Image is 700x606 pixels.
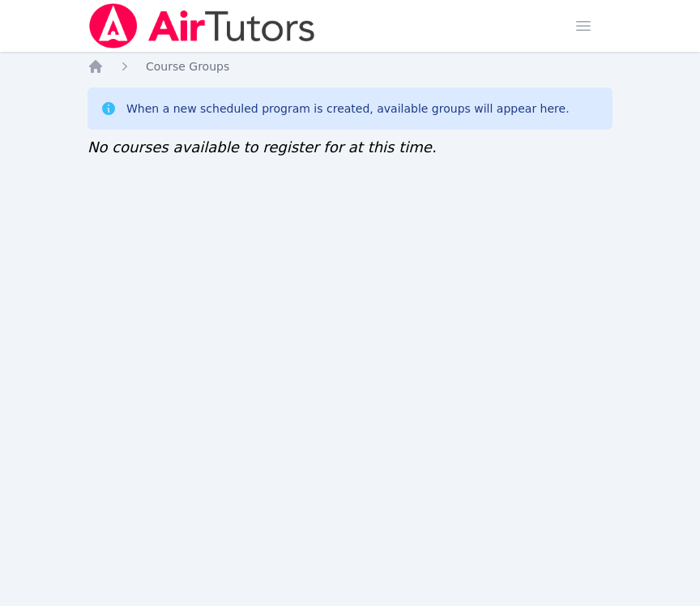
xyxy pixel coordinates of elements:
[87,3,317,49] img: Air Tutors
[146,58,229,75] a: Course Groups
[87,139,437,156] span: No courses available to register for at this time.
[146,60,229,73] span: Course Groups
[126,100,570,117] div: When a new scheduled program is created, available groups will appear here.
[87,58,612,75] nav: Breadcrumb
